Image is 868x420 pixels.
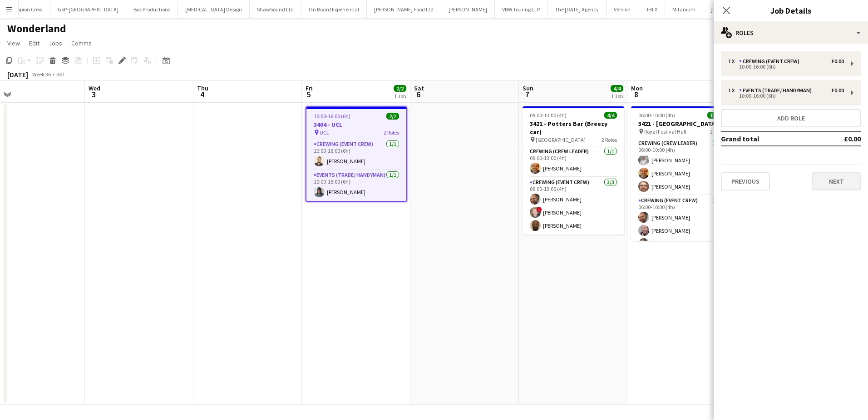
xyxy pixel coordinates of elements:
span: Comms [71,39,92,47]
div: 1 Job [394,93,406,100]
h3: Job Details [714,5,868,16]
app-job-card: 06:00-10:00 (4h)12/123421 - [GEOGRAPHIC_DATA] Royal Festival Hall2 RolesCrewing (Crew Leader)3/30... [631,106,733,241]
span: Fri [306,84,313,92]
td: Grand total [721,131,818,146]
span: Sun [523,84,533,92]
button: VBW Touring LLP [495,0,547,18]
button: ShawSound Ltd [250,0,301,18]
span: Thu [197,84,208,92]
div: Roles [714,22,868,44]
h3: 3421 - [GEOGRAPHIC_DATA] [631,120,733,128]
div: 10:00-16:00 (6h) [728,94,844,98]
button: [PERSON_NAME] [441,0,495,18]
div: 1 Job [611,93,623,100]
app-card-role: Crewing (Crew Leader)1/109:00-13:00 (4h)[PERSON_NAME] [523,146,624,177]
a: Jobs [45,37,66,49]
button: [PERSON_NAME] Food Ltd [367,0,441,18]
button: On Board Experiential [301,0,367,18]
button: The [DATE] Agency [547,0,607,18]
span: ! [537,207,542,212]
button: Add role [721,109,861,127]
span: Sat [414,84,424,92]
h3: 3421 - Potters Bar (Breezy car) [523,120,624,136]
button: Previous [721,172,770,190]
span: Jobs [49,39,62,47]
span: 2 Roles [384,129,399,136]
a: Comms [68,37,95,49]
span: Edit [29,39,39,47]
span: 2/2 [394,85,406,92]
span: 4/4 [604,112,617,119]
button: [PERSON_NAME] and [PERSON_NAME] [703,0,807,18]
app-job-card: 09:00-13:00 (4h)4/43421 - Potters Bar (Breezy car) [GEOGRAPHIC_DATA]2 RolesCrewing (Crew Leader)1... [523,106,624,235]
button: GSP-[GEOGRAPHIC_DATA] [50,0,126,18]
div: 10:00-16:00 (6h) [728,65,844,69]
span: 5 [304,89,313,100]
span: 6 [413,89,424,100]
span: 09:00-13:00 (4h) [530,112,567,119]
app-card-role: Events (Trade/ Handyman)1/110:00-16:00 (6h)[PERSON_NAME] [306,170,406,201]
span: Royal Festival Hall [644,128,686,135]
div: 1 x [728,58,739,65]
span: Wed [89,84,100,92]
span: 4 [196,89,208,100]
span: Mon [631,84,643,92]
div: 1 x [728,87,739,94]
span: 2 Roles [602,136,617,143]
div: Events (Trade/ Handyman) [739,87,815,94]
div: £0.00 [831,58,844,65]
span: 12/12 [707,112,725,119]
span: UCL [320,129,329,136]
div: £0.00 [831,87,844,94]
span: 4/4 [611,85,623,92]
a: Edit [25,37,43,49]
span: 10:00-16:00 (6h) [314,113,350,120]
a: View [4,37,24,49]
button: Version [607,0,638,18]
span: 3 [87,89,100,100]
span: 2/2 [386,113,399,120]
button: [MEDICAL_DATA] Design [178,0,250,18]
span: [GEOGRAPHIC_DATA] [536,136,586,143]
app-card-role: Crewing (Event Crew)9/906:00-10:00 (4h)[PERSON_NAME][PERSON_NAME]Echo [PERSON_NAME] [631,195,733,337]
app-job-card: 10:00-16:00 (6h)2/23404 - UCL UCL2 RolesCrewing (Event Crew)1/110:00-16:00 (6h)[PERSON_NAME]Event... [306,106,407,202]
div: [DATE] [7,70,28,79]
button: Mitanium [665,0,703,18]
td: £0.00 [818,131,861,146]
button: JHLX [638,0,665,18]
div: Crewing (Event Crew) [739,58,803,65]
button: Next [812,172,861,190]
app-card-role: Crewing (Event Crew)3/309:00-13:00 (4h)[PERSON_NAME]![PERSON_NAME][PERSON_NAME] [523,177,624,235]
span: View [7,39,20,47]
span: Week 36 [30,71,53,78]
app-card-role: Crewing (Event Crew)1/110:00-16:00 (6h)[PERSON_NAME] [306,139,406,170]
div: BST [56,71,65,78]
app-card-role: Crewing (Crew Leader)3/306:00-10:00 (4h)[PERSON_NAME][PERSON_NAME][PERSON_NAME] [631,138,733,195]
span: 8 [630,89,643,100]
span: 2 Roles [710,128,725,135]
span: 7 [521,89,533,100]
h3: 3404 - UCL [306,120,406,129]
span: 06:00-10:00 (4h) [638,112,675,119]
button: Box Productions [126,0,178,18]
h1: Wonderland [7,22,66,35]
